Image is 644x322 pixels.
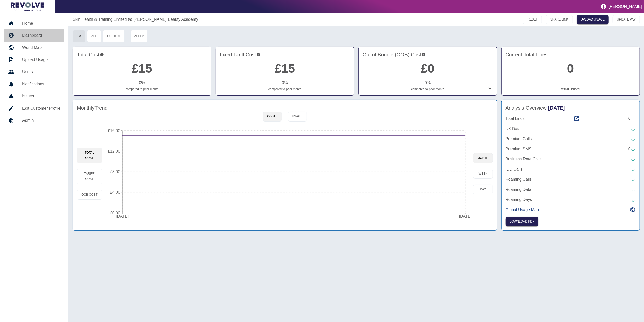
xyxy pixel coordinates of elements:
[421,62,434,75] a: £0
[288,112,307,122] button: Usage
[609,4,642,9] p: [PERSON_NAME]
[506,197,532,203] p: Roaming Days
[613,15,640,24] button: UPDATE P/W
[77,51,207,58] h4: Total Cost
[22,32,60,38] h5: Dashboard
[22,45,60,51] h5: World Map
[422,51,426,58] svg: Costs outside of your fixed tariff
[110,211,120,215] tspan: £0.00
[363,51,493,58] h4: Out of Bundle (OOB) Cost
[4,90,64,102] a: Issues
[506,104,636,112] h4: Analysis Overview
[523,15,542,24] button: RESET
[459,214,472,218] tspan: [DATE]
[4,66,64,78] a: Users
[108,149,120,153] tspan: £12.00
[628,116,636,122] div: 0
[506,116,525,122] p: Total Lines
[77,148,102,163] button: Total Cost
[220,51,350,58] h4: Fixed Tariff Cost
[22,69,60,75] h5: Users
[4,29,64,42] a: Dashboard
[546,15,573,24] button: SHARE LINK
[577,15,609,24] a: UPLOAD USAGE
[77,190,102,200] button: OOB Cost
[22,20,60,26] h5: Home
[506,126,636,132] a: UK Data
[506,207,539,213] p: Global Usage Map
[567,62,574,75] a: 0
[220,87,350,91] p: compared to prior month
[139,80,145,86] p: 0 %
[103,30,125,43] button: Custom
[506,87,636,91] p: with unused
[77,87,207,91] p: compared to prior month
[473,169,493,179] button: week
[506,217,538,226] button: Click here to download the most recent invoice. If the current month’s invoice is unavailable, th...
[11,2,44,11] img: Logo
[628,146,636,152] div: 0
[506,156,542,162] p: Business Rate Calls
[22,93,60,99] h5: Issues
[22,105,60,111] h5: Edit Customer Profile
[506,166,523,172] p: IDD Calls
[506,116,636,122] a: Total Lines0
[599,2,644,12] button: [PERSON_NAME]
[506,136,636,142] a: Premium Calls
[77,169,102,184] button: Tariff Cost
[548,105,565,111] span: [DATE]
[4,17,64,29] a: Home
[132,62,152,75] a: £15
[506,197,636,203] a: Roaming Days
[4,102,64,114] a: Edit Customer Profile
[22,57,60,63] h5: Upload Usage
[506,187,531,193] p: Roaming Data
[110,190,120,194] tspan: £4.00
[506,166,636,172] a: IDD Calls
[506,156,636,162] a: Business Rate Calls
[567,87,569,91] a: 0
[473,185,493,194] button: day
[73,16,198,23] a: Skin Health & Training Limited t/a [PERSON_NAME] Beauty Academy
[506,207,636,213] a: Global Usage Map
[263,112,282,122] button: Costs
[4,54,64,66] a: Upload Usage
[506,146,532,152] p: Premium SMS
[506,187,636,193] a: Roaming Data
[506,176,636,183] a: Roaming Calls
[87,30,101,43] button: All
[116,214,129,218] tspan: [DATE]
[473,153,493,163] button: month
[77,104,108,112] h4: Monthly Trend
[131,30,148,43] button: Apply
[256,51,260,58] svg: This is your recurring contracted cost
[4,42,64,54] a: World Map
[506,176,532,183] p: Roaming Calls
[506,51,636,58] h4: Current Total Lines
[506,146,636,152] a: Premium SMS0
[22,81,60,87] h5: Notifications
[4,114,64,127] a: Admin
[22,117,60,124] h5: Admin
[73,30,85,43] button: 1M
[110,170,120,174] tspan: £8.00
[282,80,288,86] p: 0 %
[506,136,532,142] p: Premium Calls
[4,78,64,90] a: Notifications
[108,129,120,133] tspan: £16.00
[275,62,295,75] a: £15
[100,51,104,58] svg: This is the total charges incurred over 1 months
[425,80,431,86] p: 0 %
[506,126,521,132] p: UK Data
